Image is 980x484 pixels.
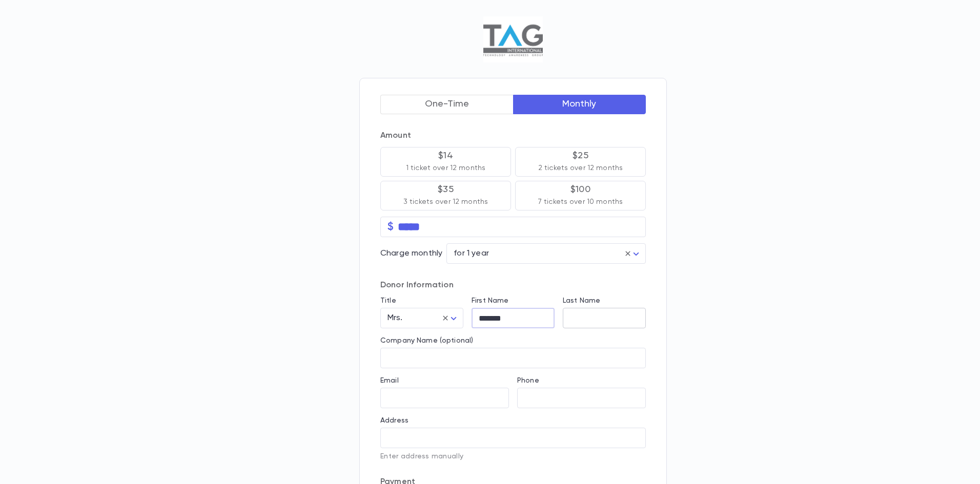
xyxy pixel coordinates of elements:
[380,452,646,460] p: Enter address manually
[387,314,403,322] span: Mrs.
[438,184,454,195] p: $35
[380,297,396,305] label: Title
[538,163,623,173] p: 2 tickets over 12 months
[380,95,514,114] button: One-Time
[380,248,442,259] p: Charge monthly
[483,16,542,62] img: Logo
[515,181,646,211] button: $1007 tickets over 10 months
[446,244,646,264] div: for 1 year
[380,147,511,177] button: $141 ticket over 12 months
[403,197,488,207] p: 3 tickets over 12 months
[380,308,463,328] div: Mrs.
[454,249,489,258] span: for 1 year
[517,376,539,385] label: Phone
[406,163,485,173] p: 1 ticket over 12 months
[438,151,453,161] p: $14
[380,280,646,290] p: Donor Information
[515,147,646,177] button: $252 tickets over 12 months
[570,184,590,195] p: $100
[380,336,473,345] label: Company Name (optional)
[380,416,409,425] label: Address
[380,131,646,141] p: Amount
[380,376,399,385] label: Email
[573,151,588,161] p: $25
[380,181,511,211] button: $353 tickets over 12 months
[563,297,600,305] label: Last Name
[387,222,394,232] p: $
[513,95,646,114] button: Monthly
[538,197,623,207] p: 7 tickets over 10 months
[472,297,508,305] label: First Name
